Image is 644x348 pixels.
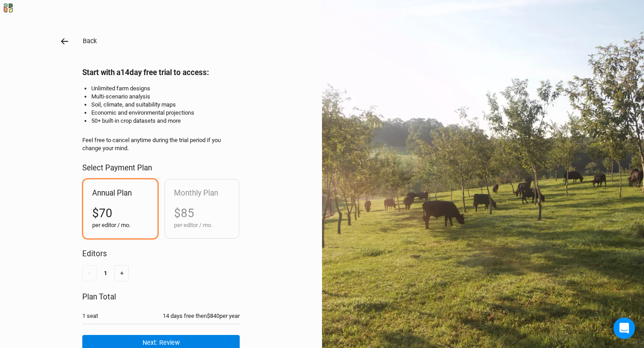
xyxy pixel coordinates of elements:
[82,68,240,77] h2: Start with a 14 day free trial to access:
[613,317,635,339] div: Open Intercom Messenger
[91,101,240,109] li: Soil, climate, and suitability maps
[82,136,240,152] div: Feel free to cancel anytime during the trial period if you change your mind.
[114,265,129,281] button: +
[82,163,240,172] h2: Select Payment Plan
[91,85,240,93] li: Unlimited farm designs
[83,179,157,238] div: Annual Plan$70per editor / mo.
[91,93,240,101] li: Multi-scenario analysis
[82,36,97,46] button: Back
[92,188,148,197] h2: Annual Plan
[82,312,98,320] div: 1 seat
[91,117,240,125] li: 50+ built-in crop datasets and more
[163,312,240,320] div: 14 days free then $840 per year
[92,221,148,229] div: per editor / mo.
[174,188,230,197] h2: Monthly Plan
[174,206,194,220] span: $85
[82,249,240,258] h2: Editors
[91,109,240,117] li: Economic and environmental projections
[165,179,239,238] div: Monthly Plan$85per editor / mo.
[104,269,107,277] div: 1
[92,206,112,220] span: $70
[82,265,97,281] button: -
[174,221,230,229] div: per editor / mo.
[82,292,240,301] h2: Plan Total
